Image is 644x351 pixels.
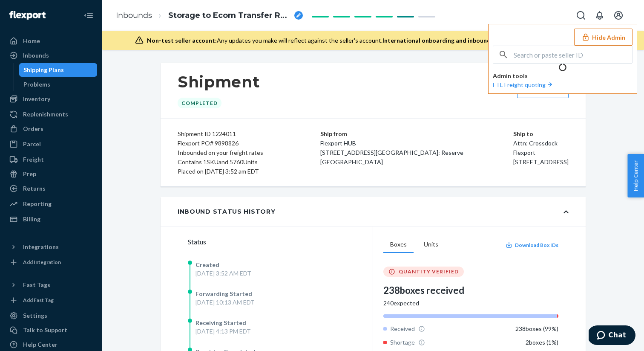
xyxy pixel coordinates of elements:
[5,107,97,121] a: Replenishments
[589,325,635,347] iframe: Opens a widget where you can chat to one of our agents
[591,7,608,24] button: Open notifications
[168,10,291,21] span: Storage to Ecom Transfer RPAAZNIOSADBD
[513,158,569,165] span: [STREET_ADDRESS]
[178,148,286,157] div: Inbounded on your freight rates
[19,78,98,91] a: Problems
[383,237,414,253] button: Boxes
[23,66,64,74] div: Shipping Plans
[627,154,644,197] button: Help Center
[23,311,47,320] div: Settings
[195,319,246,326] span: Receiving Started
[383,284,558,297] div: 238 boxes received
[178,139,286,148] div: Flexport PO# 9898826
[147,37,217,44] span: Non-test seller account:
[5,122,97,136] a: Orders
[80,7,97,24] button: Close Navigation
[574,29,632,46] button: Hide Admin
[417,237,445,253] button: Units
[5,137,97,151] a: Parcel
[5,240,97,254] button: Integrations
[383,338,425,347] div: Shortage
[382,37,603,44] span: International onboarding and inbounding may not work during impersonation.
[23,125,43,133] div: Orders
[513,148,569,157] p: Flexport
[147,36,603,45] div: Any updates you make will reflect against the seller's account.
[178,129,286,139] div: Shipment ID 1224011
[19,63,98,77] a: Shipping Plans
[23,184,46,193] div: Returns
[5,34,97,48] a: Home
[5,197,97,211] a: Reporting
[23,200,52,208] div: Reporting
[493,81,554,88] a: FTL Freight quoting
[5,212,97,226] a: Billing
[5,92,97,106] a: Inventory
[23,326,67,334] div: Talk to Support
[116,11,152,20] a: Inbounds
[23,170,36,178] div: Prep
[513,129,569,139] p: Ship to
[572,7,589,24] button: Open Search Box
[109,3,310,28] ol: breadcrumbs
[506,241,558,249] button: Download Box IDs
[515,325,558,333] div: 238 boxes ( 99 %)
[383,325,425,333] div: Received
[195,290,252,297] span: Forwarding Started
[23,155,44,164] div: Freight
[178,207,275,216] div: Inbound Status History
[5,182,97,195] a: Returns
[399,268,459,275] span: QUANTITY VERIFIED
[610,7,627,24] button: Open account menu
[5,295,97,305] a: Add Fast Tag
[195,298,255,307] div: [DATE] 10:13 AM EDT
[23,51,49,60] div: Inbounds
[5,278,97,292] button: Fast Tags
[5,49,97,62] a: Inbounds
[23,258,61,266] div: Add Integration
[23,340,57,349] div: Help Center
[23,281,50,289] div: Fast Tags
[320,129,513,139] p: Ship from
[5,323,97,337] button: Talk to Support
[513,139,569,148] p: Attn: Crossdock
[23,95,50,103] div: Inventory
[195,269,251,278] div: [DATE] 3:52 AM EDT
[5,257,97,267] a: Add Integration
[5,153,97,166] a: Freight
[23,140,41,148] div: Parcel
[383,299,558,307] div: 240 expected
[195,327,251,336] div: [DATE] 4:13 PM EDT
[526,338,558,347] div: 2 boxes ( 1 %)
[23,243,59,251] div: Integrations
[23,37,40,45] div: Home
[178,167,286,176] div: Placed on [DATE] 3:52 am EDT
[23,80,50,89] div: Problems
[5,309,97,322] a: Settings
[5,167,97,181] a: Prep
[514,46,632,63] input: Search or paste seller ID
[178,98,221,108] div: Completed
[23,110,68,119] div: Replenishments
[195,261,219,268] span: Created
[23,215,40,223] div: Billing
[23,296,54,304] div: Add Fast Tag
[178,157,286,167] div: Contains 1 SKU and 5760 Units
[188,237,373,247] div: Status
[9,11,46,20] img: Flexport logo
[493,72,632,80] p: Admin tools
[178,73,260,91] h1: Shipment
[320,139,463,165] span: Flexport HUB [STREET_ADDRESS][GEOGRAPHIC_DATA]: Reserve [GEOGRAPHIC_DATA]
